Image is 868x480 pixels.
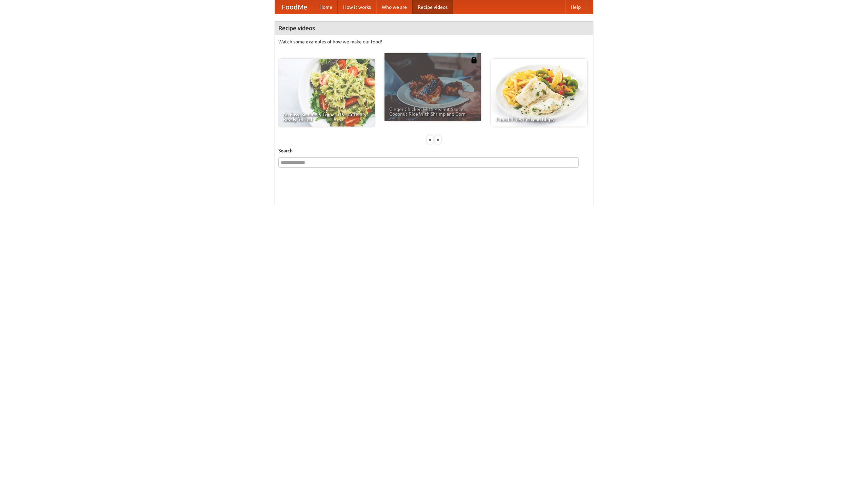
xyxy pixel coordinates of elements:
[412,0,453,14] a: Recipe videos
[338,0,376,14] a: How it works
[471,57,477,63] img: 483408.png
[435,135,441,144] div: »
[275,0,314,14] a: FoodMe
[278,38,590,45] p: Watch some examples of how we make our food!
[275,21,593,35] h4: Recipe videos
[314,0,338,14] a: Home
[278,59,375,127] a: An Easy, Summery Tomato Pasta That's Ready for Fall
[376,0,412,14] a: Who we are
[283,112,370,122] span: An Easy, Summery Tomato Pasta That's Ready for Fall
[427,135,433,144] div: «
[491,59,587,127] a: French Fries Fish and Chips
[565,0,586,14] a: Help
[278,147,590,154] h5: Search
[496,117,583,122] span: French Fries Fish and Chips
